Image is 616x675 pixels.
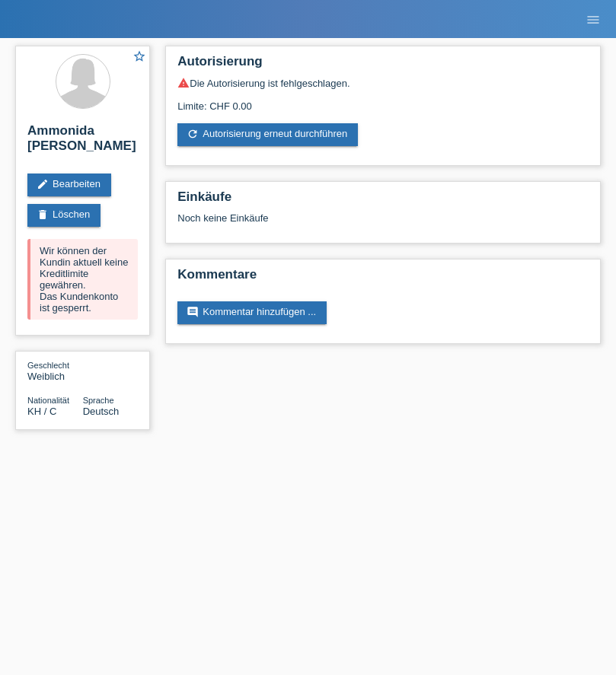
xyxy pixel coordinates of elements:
[132,49,146,63] i: star_border
[177,189,589,212] h2: Einkäufe
[177,301,327,324] a: commentKommentar hinzufügen ...
[37,209,49,221] i: delete
[177,123,358,146] a: refreshAutorisierung erneut durchführen
[27,406,56,417] span: Kambodscha / C / 23.03.1988
[177,77,190,89] i: warning
[27,204,101,227] a: deleteLöschen
[27,396,69,405] span: Nationalität
[27,174,111,196] a: editBearbeiten
[177,267,589,290] h2: Kommentare
[177,89,589,112] div: Limite: CHF 0.00
[586,12,601,27] i: menu
[27,239,138,320] div: Wir können der Kundin aktuell keine Kreditlimite gewähren. Das Kundenkonto ist gesperrt.
[83,406,120,417] span: Deutsch
[177,77,589,89] div: Die Autorisierung ist fehlgeschlagen.
[187,306,199,318] i: comment
[177,54,589,77] h2: Autorisierung
[37,178,49,190] i: edit
[27,123,138,161] h2: Ammonida [PERSON_NAME]
[132,49,146,65] a: star_border
[27,361,69,370] span: Geschlecht
[187,128,199,140] i: refresh
[83,396,114,405] span: Sprache
[578,14,608,24] a: menu
[27,359,83,382] div: Weiblich
[177,212,589,235] div: Noch keine Einkäufe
